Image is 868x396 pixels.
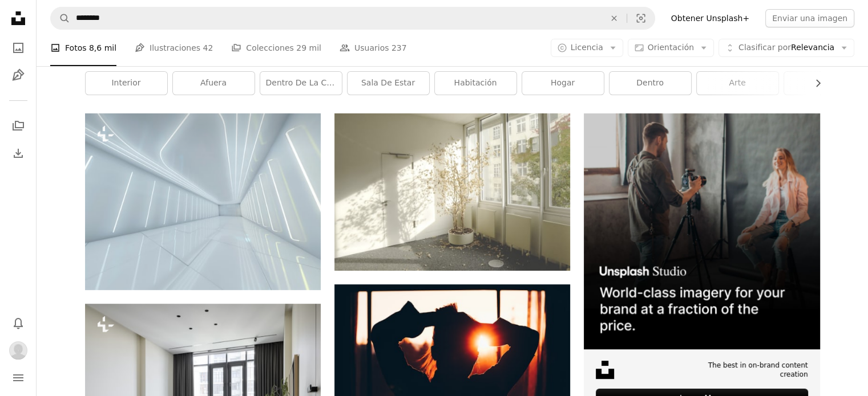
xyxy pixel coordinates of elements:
[203,42,213,54] span: 42
[334,186,570,197] a: gray tree near the glass window
[340,30,407,66] a: Usuarios 237
[135,30,213,66] a: Ilustraciones 42
[7,142,30,165] a: Historial de descargas
[738,43,791,52] span: Clasificar por
[50,7,655,30] form: Encuentra imágenes en todo el sitio
[738,42,834,54] span: Relevancia
[435,72,516,95] a: habitación
[697,72,778,95] a: arte
[391,42,407,54] span: 237
[627,7,655,29] button: Búsqueda visual
[7,366,30,389] button: Menú
[522,72,604,95] a: hogar
[7,115,30,137] a: Colecciones
[173,72,255,95] a: afuera
[584,113,819,349] img: file-1715651741414-859baba4300dimage
[784,72,866,95] a: luz
[7,64,30,87] a: Ilustraciones
[678,361,808,380] span: The best in on-brand content creation
[551,39,623,57] button: Licencia
[808,72,820,95] button: desplazar lista a la derecha
[601,7,627,29] button: Borrar
[628,39,714,57] button: Orientación
[7,339,30,362] button: Perfil
[718,39,854,57] button: Clasificar porRelevancia
[7,312,30,334] button: Notificaciones
[9,341,27,360] img: Avatar del usuario Jose Ramon Largo
[571,43,603,52] span: Licencia
[765,9,854,27] button: Enviar una imagen
[260,72,342,95] a: Dentro de la casa
[609,72,691,95] a: dentro
[334,357,570,368] a: silueta de mujer sosteniendo el cabello
[7,7,30,32] a: Inicio — Unsplash
[296,42,321,54] span: 29 mil
[334,113,570,270] img: gray tree near the glass window
[648,43,694,52] span: Orientación
[85,113,321,290] img: Fondo abstracto de arquitectura moderna, interior vacío de espacio abierto. Renderizado 3D
[348,72,429,95] a: sala de estar
[86,72,167,95] a: interior
[664,9,756,27] a: Obtener Unsplash+
[85,197,321,207] a: Fondo abstracto de arquitectura moderna, interior vacío de espacio abierto. Renderizado 3D
[51,7,70,29] button: Buscar en Unsplash
[596,361,614,379] img: file-1631678316303-ed18b8b5cb9cimage
[231,30,321,66] a: Colecciones 29 mil
[7,36,30,59] a: Fotos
